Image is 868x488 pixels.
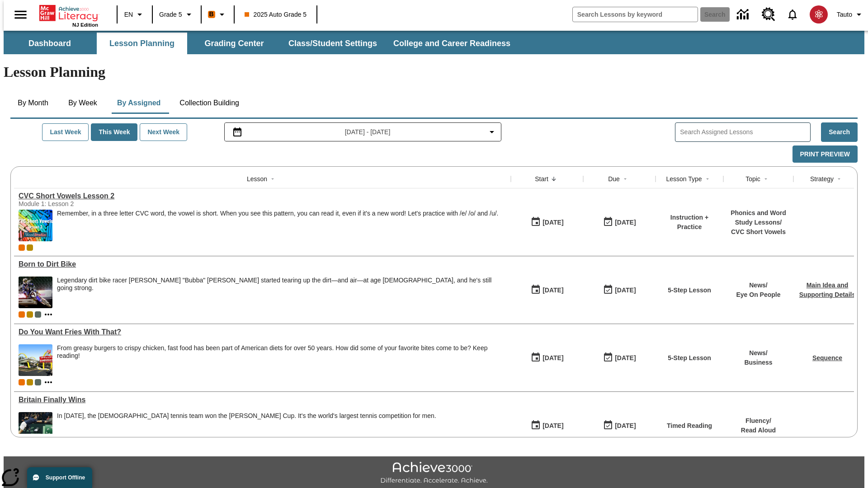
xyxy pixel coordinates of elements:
button: Last Week [42,123,89,141]
button: 09/01/25: First time the lesson was available [528,282,566,299]
div: Remember, in a three letter CVC word, the vowel is short. When you see this pattern, you can read... [57,210,498,241]
button: Search [821,122,858,142]
svg: Collapse Date Range Filter [486,127,497,137]
div: Topic [745,174,760,183]
button: Open side menu [7,1,34,28]
button: Sort [834,174,844,184]
p: Timed Reading [667,421,712,431]
button: 09/01/25: Last day the lesson can be accessed [600,349,639,366]
button: By Assigned [110,92,168,114]
div: [DATE] [615,420,636,432]
p: News / [744,348,772,358]
div: Start [535,174,548,183]
a: Main Idea and Supporting Details [799,282,855,298]
div: Strategy [810,174,834,183]
div: From greasy burgers to crispy chicken, fast food has been part of American diets for over 50 year... [57,344,506,376]
div: Do You Want Fries With That? [19,328,506,336]
img: CVC Short Vowels Lesson 2. [19,210,52,241]
button: This Week [91,123,137,141]
div: In 2015, the British tennis team won the Davis Cup. It's the world's largest tennis competition f... [57,412,436,444]
button: 09/02/25: First time the lesson was available [528,214,566,231]
button: Collection Building [172,92,246,114]
div: Britain Finally Wins [19,396,506,404]
button: By Week [60,92,105,114]
button: Next Week [140,123,187,141]
div: [DATE] [615,352,636,364]
button: Grading Center [189,33,279,54]
div: Current Class [19,311,25,318]
button: Show more classes [43,309,54,320]
span: EN [124,10,133,19]
a: Resource Center, Will open in new tab [756,2,781,27]
a: Data Center [731,2,756,27]
div: From greasy burgers to crispy chicken, fast food has been part of American diets for over 50 year... [57,344,506,360]
div: Current Class [19,379,25,385]
div: Lesson [247,174,267,183]
a: CVC Short Vowels Lesson 2, Lessons [19,192,506,200]
a: Born to Dirt Bike, Lessons [19,260,506,268]
div: [DATE] [542,217,563,228]
button: Show more classes [43,377,54,388]
a: Notifications [781,3,804,26]
img: British tennis player Andy Murray, extending his whole body to reach a ball during a tennis match... [19,412,52,444]
p: 5-Step Lesson [668,353,711,363]
div: Module 1: Lesson 2 [19,200,154,207]
button: 09/01/25: First time the lesson was available [528,349,566,366]
span: Tauto [837,10,852,19]
button: Print Preview [793,145,858,163]
img: Achieve3000 Differentiate Accelerate Achieve [380,462,488,485]
div: [DATE] [542,352,563,364]
p: Business [744,358,772,367]
a: Home [39,4,98,22]
div: Legendary dirt bike racer James "Bubba" Stewart started tearing up the dirt—and air—at age 4, and... [57,277,506,308]
p: Phonics and Word Study Lessons / [728,208,789,227]
p: 5-Step Lesson [668,286,711,295]
a: Britain Finally Wins, Lessons [19,396,506,404]
div: In [DATE], the [DEMOGRAPHIC_DATA] tennis team won the [PERSON_NAME] Cup. It's the world's largest... [57,412,436,420]
button: Boost Class color is orange. Change class color [204,6,231,23]
button: Sort [702,174,713,184]
a: Do You Want Fries With That?, Lessons [19,328,506,336]
div: [DATE] [615,285,636,296]
span: Grade 5 [159,10,182,19]
button: Select a new avatar [804,3,833,26]
div: New 2025 class [27,311,33,318]
p: Eye On People [736,290,780,300]
input: Search Assigned Lessons [680,126,810,139]
div: Born to Dirt Bike [19,260,506,268]
button: Class/Student Settings [281,33,384,54]
div: [DATE] [615,217,636,228]
button: 09/07/25: Last day the lesson can be accessed [600,417,639,434]
div: Home [39,3,98,28]
div: OL 2025 Auto Grade 6 [35,379,41,385]
button: Lesson Planning [97,33,187,54]
button: Sort [760,174,771,184]
span: 2025 Auto Grade 5 [245,10,307,19]
button: Profile/Settings [833,6,868,23]
button: Support Offline [27,467,92,488]
input: search field [573,7,698,22]
span: NJ Edition [72,22,98,28]
p: Read Aloud [741,426,776,435]
span: Support Offline [46,474,85,481]
img: avatar image [810,5,828,23]
p: Remember, in a three letter CVC word, the vowel is short. When you see this pattern, you can read... [57,210,498,217]
div: SubNavbar [4,31,864,54]
button: Select the date range menu item [228,127,498,137]
div: Current Class [19,244,25,251]
div: [DATE] [542,285,563,296]
div: CVC Short Vowels Lesson 2 [19,192,506,200]
span: [DATE] - [DATE] [345,127,391,137]
button: 09/01/25: First time the lesson was available [528,417,566,434]
p: News / [736,281,780,290]
span: New 2025 class [27,379,33,385]
span: OL 2025 Auto Grade 6 [35,311,41,318]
